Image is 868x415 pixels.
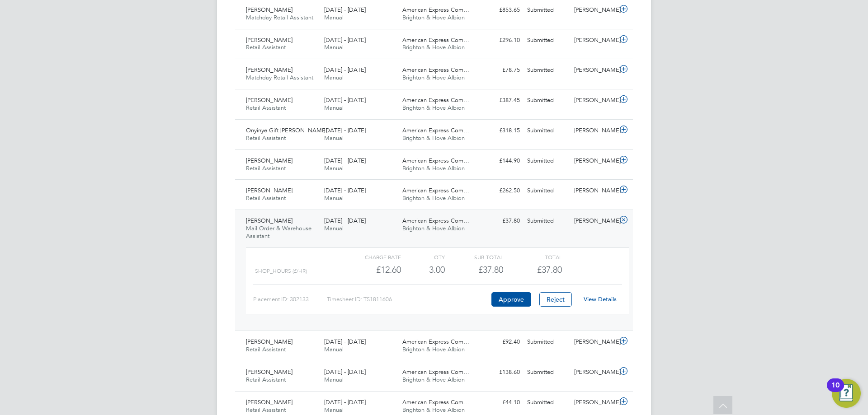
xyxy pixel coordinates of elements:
span: Manual [324,43,344,51]
div: £853.65 [476,3,524,18]
div: [PERSON_NAME] [571,395,618,410]
div: £78.75 [476,63,524,78]
span: [DATE] - [DATE] [324,187,366,194]
div: £262.50 [476,183,524,198]
span: Brighton & Hove Albion [402,194,465,202]
button: Approve [491,292,531,307]
div: [PERSON_NAME] [571,214,618,228]
span: Retail Assistant [246,104,286,112]
div: [PERSON_NAME] [571,183,618,198]
span: [DATE] - [DATE] [324,36,366,44]
span: [DATE] - [DATE] [324,66,366,74]
span: Matchday Retail Assistant [246,74,313,81]
span: Brighton & Hove Albion [402,376,465,383]
span: Brighton & Hove Albion [402,164,465,172]
span: Brighton & Hove Albion [402,224,465,232]
div: £138.60 [476,365,524,380]
div: Submitted [524,183,571,198]
span: Brighton & Hove Albion [402,14,465,21]
span: [PERSON_NAME] [246,66,292,74]
div: Total [503,252,561,262]
span: American Express Com… [402,217,469,224]
div: [PERSON_NAME] [571,123,618,138]
button: Reject [539,292,572,307]
span: Manual [324,164,344,172]
span: American Express Com… [402,398,469,406]
div: [PERSON_NAME] [571,93,618,108]
span: Manual [324,376,344,383]
span: [DATE] - [DATE] [324,368,366,376]
div: QTY [401,252,445,262]
span: Onyinye Gift [PERSON_NAME] [246,126,327,134]
div: [PERSON_NAME] [571,365,618,380]
span: American Express Com… [402,36,469,44]
button: Open Resource Center, 10 new notifications [832,379,861,408]
span: Retail Assistant [246,194,286,202]
span: [PERSON_NAME] [246,187,292,194]
div: Submitted [524,154,571,168]
div: £318.15 [476,123,524,138]
div: £12.60 [343,262,401,277]
div: £296.10 [476,33,524,48]
span: [PERSON_NAME] [246,6,292,14]
span: American Express Com… [402,187,469,194]
div: [PERSON_NAME] [571,154,618,168]
span: Manual [324,224,344,232]
div: [PERSON_NAME] [571,33,618,48]
div: £387.45 [476,93,524,108]
span: SHOP_HOURS (£/HR) [255,268,307,274]
div: Sub Total [445,252,503,262]
div: 10 [831,385,840,397]
div: Timesheet ID: TS1811606 [327,292,489,307]
span: [DATE] - [DATE] [324,217,366,224]
span: Manual [324,134,344,142]
span: Mail Order & Warehouse Assistant [246,224,311,240]
div: [PERSON_NAME] [571,335,618,350]
span: Manual [324,194,344,202]
div: Charge rate [343,252,401,262]
span: Matchday Retail Assistant [246,14,313,21]
span: [DATE] - [DATE] [324,96,366,104]
span: American Express Com… [402,338,469,345]
span: [DATE] - [DATE] [324,157,366,164]
span: American Express Com… [402,157,469,164]
div: Submitted [524,93,571,108]
span: American Express Com… [402,96,469,104]
span: American Express Com… [402,6,469,14]
div: 3.00 [401,262,445,277]
div: Submitted [524,63,571,78]
div: Submitted [524,395,571,410]
span: Manual [324,14,344,21]
div: Submitted [524,123,571,138]
span: Brighton & Hove Albion [402,104,465,112]
div: £144.90 [476,154,524,168]
div: Placement ID: 302133 [253,292,327,307]
span: Manual [324,74,344,81]
span: Brighton & Hove Albion [402,406,465,414]
span: Retail Assistant [246,345,286,353]
span: Retail Assistant [246,164,286,172]
div: £44.10 [476,395,524,410]
div: £37.80 [476,214,524,228]
span: [PERSON_NAME] [246,398,292,406]
span: Manual [324,345,344,353]
span: Brighton & Hove Albion [402,345,465,353]
div: [PERSON_NAME] [571,63,618,78]
span: Brighton & Hove Albion [402,134,465,142]
div: £92.40 [476,335,524,350]
span: [PERSON_NAME] [246,338,292,345]
span: American Express Com… [402,66,469,74]
div: Submitted [524,365,571,380]
span: [PERSON_NAME] [246,96,292,104]
span: Retail Assistant [246,43,286,51]
div: [PERSON_NAME] [571,3,618,18]
span: Brighton & Hove Albion [402,74,465,81]
span: Retail Assistant [246,406,286,414]
span: [DATE] - [DATE] [324,6,366,14]
span: American Express Com… [402,126,469,134]
span: £37.80 [537,264,562,275]
a: View Details [584,295,617,303]
span: Retail Assistant [246,376,286,383]
span: [PERSON_NAME] [246,36,292,44]
span: [PERSON_NAME] [246,368,292,376]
